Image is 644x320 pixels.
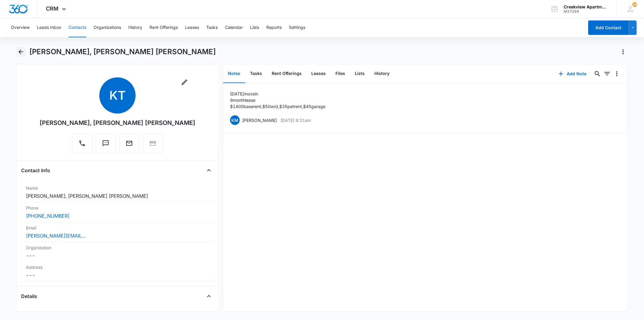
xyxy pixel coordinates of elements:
button: Leads Inbox [37,18,61,37]
p: $1400 base rent, $50 w/d, $35 pet rent, $45 garage [230,103,325,110]
dd: --- [26,272,209,279]
button: Add Contact [588,20,629,35]
button: Rent Offerings [267,64,306,83]
button: Back [16,47,25,57]
label: Name [26,185,209,191]
button: Files [331,64,350,83]
div: Address--- [21,262,213,281]
div: [PERSON_NAME], [PERSON_NAME] [PERSON_NAME] [40,118,195,127]
button: Rent Offerings [149,18,178,37]
button: Close [204,291,214,301]
label: Address [26,264,209,270]
label: Organization [26,244,209,251]
dd: [PERSON_NAME], [PERSON_NAME] [PERSON_NAME] [26,192,209,200]
button: Filters [602,69,612,79]
p: [DATE] 8:31am [280,117,311,123]
button: Overflow Menu [612,69,622,79]
button: Text [96,133,116,153]
button: Lists [350,64,370,83]
div: account id [564,9,608,14]
button: History [128,18,142,37]
button: Close [204,166,214,175]
div: Name[PERSON_NAME], [PERSON_NAME] [PERSON_NAME] [21,182,213,202]
a: Email [119,143,139,148]
h4: Contact Info [21,167,50,174]
button: Email [119,133,139,153]
span: KM [230,115,240,125]
span: KT [99,77,136,113]
button: History [370,64,394,83]
div: notifications count [632,2,637,7]
button: Settings [289,18,305,37]
label: Phone [26,205,209,211]
button: Reports [266,18,282,37]
p: 9 month lease [230,97,325,103]
div: Email[PERSON_NAME][EMAIL_ADDRESS][PERSON_NAME][DOMAIN_NAME] [21,222,213,242]
label: Email [26,225,209,231]
button: Contacts [69,18,86,37]
button: Actions [618,47,628,57]
a: [PERSON_NAME][EMAIL_ADDRESS][PERSON_NAME][DOMAIN_NAME] [26,232,86,239]
div: Phone[PHONE_NUMBER] [21,202,213,222]
p: [DATE] move in [230,91,325,97]
button: Leases [185,18,199,37]
a: Text [96,143,116,148]
button: Overview [11,18,30,37]
button: Tasks [206,18,218,37]
button: Notes [223,64,245,83]
span: CRM [46,5,59,12]
label: Lead Source [26,311,209,317]
button: Leases [306,64,331,83]
button: Tasks [245,64,267,83]
h1: [PERSON_NAME], [PERSON_NAME] [PERSON_NAME] [29,47,216,56]
div: account name [564,5,608,9]
a: Call [72,143,92,148]
button: Add Note [553,67,593,81]
p: [PERSON_NAME] [242,117,277,123]
a: [PHONE_NUMBER] [26,212,69,219]
button: Lists [250,18,259,37]
button: Search... [593,69,602,79]
div: Organization--- [21,242,213,262]
h4: Details [21,293,37,300]
button: Call [72,133,92,153]
span: 103 [632,2,637,7]
button: Organizations [94,18,121,37]
button: Calendar [225,18,243,37]
dd: --- [26,252,209,259]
